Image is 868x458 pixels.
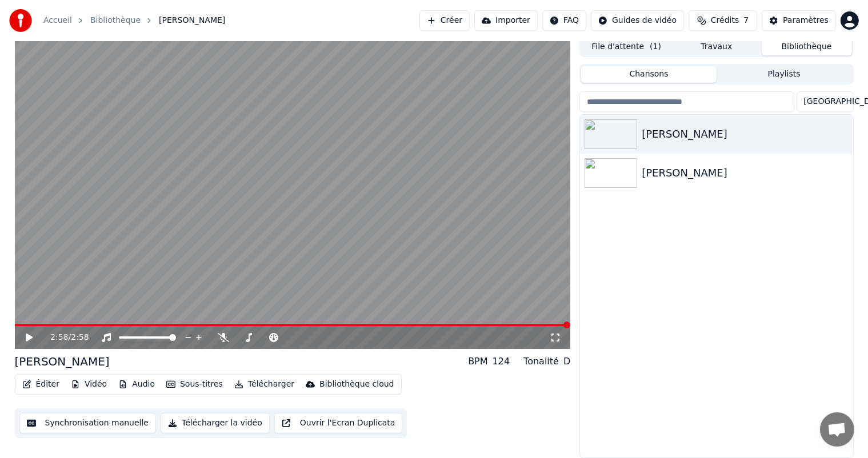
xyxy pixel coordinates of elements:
[689,10,757,31] button: Crédits7
[671,39,762,55] button: Travaux
[717,66,852,83] button: Playlists
[581,66,717,83] button: Chansons
[9,9,32,32] img: youka
[43,15,72,26] a: Accueil
[50,332,68,343] span: 2:58
[711,15,739,26] span: Crédits
[319,379,394,390] div: Bibliothèque cloud
[71,332,89,343] span: 2:58
[762,39,852,55] button: Bibliothèque
[563,355,570,368] div: D
[581,39,671,55] button: File d'attente
[474,10,538,31] button: Importer
[114,376,159,392] button: Audio
[159,15,225,26] span: [PERSON_NAME]
[161,413,270,433] button: Télécharger la vidéo
[642,165,848,181] div: [PERSON_NAME]
[642,126,848,142] div: [PERSON_NAME]
[50,332,78,343] div: /
[542,10,586,31] button: FAQ
[783,15,829,26] div: Paramètres
[274,413,403,433] button: Ouvrir l'Ecran Duplicata
[650,41,661,53] span: ( 1 )
[19,413,157,433] button: Synchronisation manuelle
[820,412,854,447] div: Ouvrir le chat
[162,376,227,392] button: Sous-titres
[230,376,299,392] button: Télécharger
[15,353,110,369] div: [PERSON_NAME]
[743,15,749,26] span: 7
[43,15,225,26] nav: breadcrumb
[90,15,141,26] a: Bibliothèque
[66,376,111,392] button: Vidéo
[468,355,487,368] div: BPM
[419,10,470,31] button: Créer
[591,10,684,31] button: Guides de vidéo
[18,376,64,392] button: Éditer
[762,10,836,31] button: Paramètres
[523,355,559,368] div: Tonalité
[493,355,510,368] div: 124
